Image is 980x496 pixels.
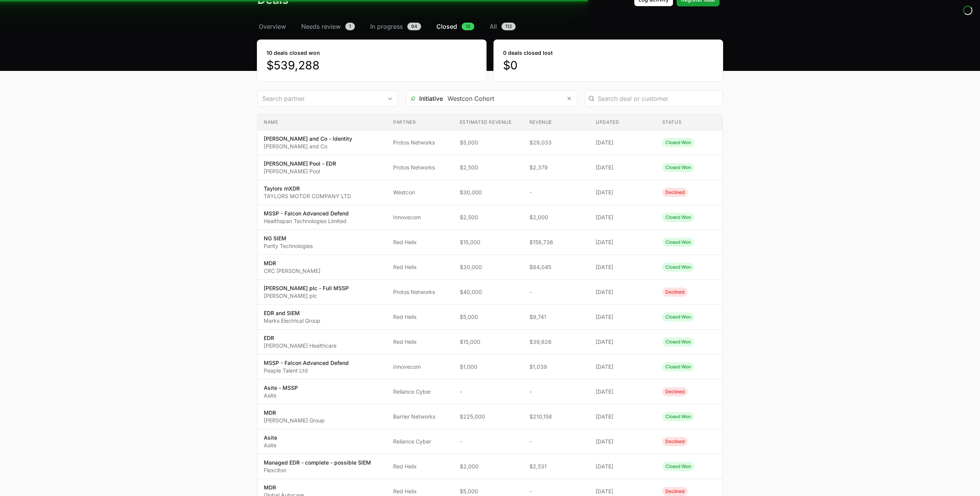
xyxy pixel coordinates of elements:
[259,22,286,31] span: Overview
[301,22,341,31] span: Needs review
[393,438,447,445] span: Reliance Cyber
[529,488,583,495] span: -
[656,115,722,130] th: Status
[393,313,447,321] span: Red Helix
[266,49,477,57] dt: 10 deals closed won
[590,115,656,130] th: Updated
[264,466,371,474] p: Flexciton
[460,438,517,445] span: -
[264,143,352,150] p: [PERSON_NAME] and Co
[264,217,349,225] p: Healthspan Technologies Limited
[393,463,447,470] span: Red Helix
[529,463,583,470] span: $2,531
[460,338,517,346] span: $15,000
[529,313,583,321] span: $9,741
[596,388,650,396] span: [DATE]
[460,139,517,146] span: $5,000
[264,334,336,342] p: EDR
[435,22,476,31] a: Closed18
[370,22,403,31] span: In progress
[460,214,517,221] span: $2,500
[596,288,650,296] span: [DATE]
[264,434,277,442] p: Asite
[393,363,447,371] span: Innovecom
[345,23,355,30] span: 1
[264,309,320,317] p: EDR and SIEM
[596,139,650,146] span: [DATE]
[460,488,517,495] span: $5,000
[454,115,523,130] th: Estimated revenue
[460,288,517,296] span: $40,000
[596,313,650,321] span: [DATE]
[387,115,453,130] th: Partner
[596,488,650,495] span: [DATE]
[258,115,387,130] th: Name
[264,267,320,275] p: CRC [PERSON_NAME]
[460,164,517,171] span: $2,500
[264,317,320,325] p: Marks Electrical Group
[264,442,277,449] p: Asite
[596,238,650,246] span: [DATE]
[529,263,583,271] span: $84,045
[529,189,583,196] span: -
[460,313,517,321] span: $5,000
[266,58,477,72] dd: $539,288
[460,413,517,420] span: $225,000
[393,413,447,420] span: Barrier Networks
[264,210,349,217] p: MSSP - Falcon Advanced Defend
[596,214,650,221] span: [DATE]
[393,214,447,221] span: Innovecom
[501,23,516,30] span: 112
[529,438,583,445] span: -
[503,58,714,72] dd: $0
[264,292,349,300] p: [PERSON_NAME] plc
[462,23,474,30] span: 18
[529,288,583,296] span: -
[407,23,421,30] span: 94
[596,413,650,420] span: [DATE]
[596,363,650,371] span: [DATE]
[264,384,298,392] p: Asite - MSSP
[562,91,577,106] button: Remove
[264,409,325,417] p: MDR
[490,22,497,31] span: All
[393,164,447,171] span: Protos Networks
[596,263,650,271] span: [DATE]
[596,164,650,171] span: [DATE]
[264,185,351,192] p: Taylors mXDR
[264,192,351,200] p: TAYLORS MOTOR COMPANY LTD
[257,40,723,81] section: stats
[460,263,517,271] span: $30,000
[257,22,287,31] a: Overview
[393,263,447,271] span: Red Helix
[264,417,325,424] p: [PERSON_NAME] Group
[598,94,718,103] input: Search deal or customer
[264,259,320,267] p: MDR
[443,91,562,106] input: Search initiatives
[393,139,447,146] span: Protos Networks
[264,242,313,250] p: Parity Technologies
[264,392,298,399] p: Asite
[393,338,447,346] span: Red Helix
[258,91,382,106] input: Search partner
[393,388,447,396] span: Reliance Cyber
[264,284,349,292] p: [PERSON_NAME] plc - Full MSSP
[393,488,447,495] span: Red Helix
[529,238,583,246] span: $158,736
[300,22,356,31] a: Needs review1
[264,359,349,367] p: MSSP - Falcon Advanced Defend
[264,135,352,143] p: [PERSON_NAME] and Co - Identity
[393,238,447,246] span: Red Helix
[264,459,371,466] p: Managed EDR - complete - possible SIEM
[488,22,517,31] a: All112
[264,160,336,168] p: [PERSON_NAME] Pool - EDR
[529,413,583,420] span: $210,158
[393,288,447,296] span: Protos Networks
[264,168,336,175] p: [PERSON_NAME] Pool
[264,484,304,491] p: MDR
[406,94,443,103] span: Initiative
[393,189,447,196] span: Westcon
[460,189,517,196] span: $30,000
[460,388,517,396] span: -
[523,115,590,130] th: Revenue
